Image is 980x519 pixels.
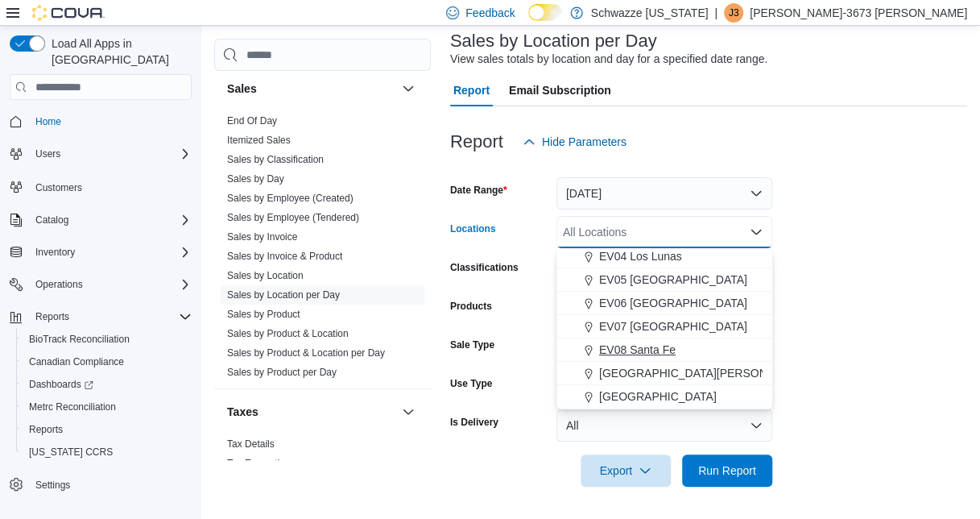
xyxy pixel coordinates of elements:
input: Dark Mode [528,4,562,21]
button: Canadian Compliance [16,351,198,373]
a: Dashboards [23,375,100,394]
span: Home [29,111,192,131]
span: BioTrack Reconciliation [23,330,192,349]
a: Canadian Compliance [23,352,130,372]
a: Sales by Product per Day [227,367,337,379]
button: Taxes [399,403,418,422]
button: Operations [3,273,198,296]
span: [GEOGRAPHIC_DATA] [599,388,717,405]
a: Itemized Sales [227,135,291,147]
span: Metrc Reconciliation [29,401,116,413]
span: Reports [29,307,192,326]
button: Reports [16,418,198,441]
button: Operations [29,275,89,294]
button: [US_STATE] CCRS [16,441,198,463]
button: Sales [399,80,418,99]
a: Sales by Location per Day [227,290,340,301]
span: Home [35,115,61,128]
h3: Sales by Location per Day [450,31,657,51]
span: Sales by Day [227,173,284,186]
button: Sales [227,81,395,98]
button: Reports [29,307,76,326]
button: EV11 Las Cruces South Valley [556,409,772,432]
span: Load All Apps in [GEOGRAPHIC_DATA] [45,35,192,68]
button: All [556,409,772,442]
span: Sales by Invoice & Product [227,251,342,264]
div: John-3673 Montoya [724,3,743,23]
button: Run Report [682,455,772,487]
h3: Taxes [227,405,258,421]
button: [DATE] [556,177,772,210]
span: Users [35,147,60,160]
button: EV06 [GEOGRAPHIC_DATA] [556,292,772,315]
button: Taxes [227,405,395,421]
span: Catalog [29,210,192,230]
span: EV05 [GEOGRAPHIC_DATA] [599,272,747,288]
button: Users [3,143,198,165]
span: Sales by Product per Day [227,367,337,380]
span: Dark Mode [528,21,529,22]
span: Run Report [698,463,756,479]
label: Products [450,300,492,313]
span: Itemized Sales [227,135,291,147]
button: Customers [3,175,198,198]
a: Sales by Employee (Created) [227,193,354,205]
span: EV06 [GEOGRAPHIC_DATA] [599,295,747,311]
a: Sales by Product [227,309,300,321]
span: Dashboards [23,375,192,394]
a: BioTrack Reconciliation [23,330,136,349]
span: Dashboards [29,378,93,391]
span: Reports [35,310,69,323]
h3: Report [450,132,503,152]
a: [US_STATE] CCRS [23,442,119,462]
a: Metrc Reconciliation [23,397,122,417]
button: BioTrack Reconciliation [16,328,198,351]
label: Date Range [450,184,507,197]
button: Reports [3,305,198,328]
button: Catalog [29,210,75,230]
a: Sales by Employee (Tendered) [227,213,359,224]
h3: Sales [227,81,257,98]
div: View sales totals by location and day for a specified date range. [450,51,767,68]
button: EV05 [GEOGRAPHIC_DATA] [556,268,772,292]
span: Settings [29,475,192,495]
span: Feedback [465,5,515,21]
a: Reports [23,420,69,439]
span: Operations [29,275,192,294]
span: Sales by Invoice [227,231,297,244]
span: J3 [729,3,739,23]
span: Settings [35,479,70,492]
span: Operations [35,278,83,291]
label: Sale Type [450,338,494,351]
span: Reports [29,423,63,436]
span: Sales by Product & Location [227,328,349,341]
a: Home [29,112,68,131]
span: Metrc Reconciliation [23,397,192,417]
p: | [714,3,717,23]
button: Export [581,455,671,487]
span: End Of Day [227,115,277,128]
span: Washington CCRS [23,442,192,462]
span: Sales by Employee (Created) [227,193,354,206]
span: [GEOGRAPHIC_DATA][PERSON_NAME] [599,365,809,381]
span: Inventory [35,246,75,259]
a: Sales by Product & Location per Day [227,348,385,359]
label: Is Delivery [450,416,498,429]
span: Hide Parameters [542,134,626,150]
button: [GEOGRAPHIC_DATA][PERSON_NAME] [556,362,772,385]
span: Sales by Classification [227,154,324,167]
span: Sales by Product & Location per Day [227,347,385,360]
button: Hide Parameters [516,126,633,158]
button: Close list of options [750,226,763,239]
span: Sales by Employee (Tendered) [227,212,359,225]
label: Locations [450,222,496,235]
span: Canadian Compliance [23,352,192,372]
a: Sales by Invoice & Product [227,251,342,263]
span: Tax Exemptions [227,458,296,471]
a: Settings [29,475,76,495]
button: Users [29,144,67,164]
div: Taxes [214,435,431,480]
button: EV04 Los Lunas [556,245,772,268]
label: Classifications [450,261,519,274]
span: Sales by Location per Day [227,289,340,302]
